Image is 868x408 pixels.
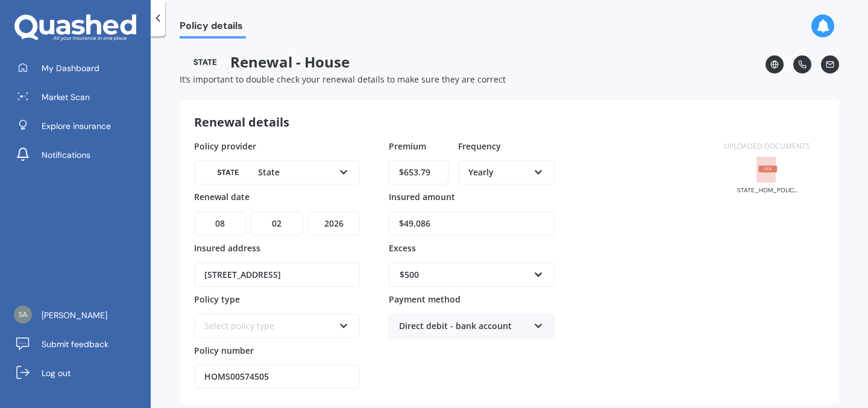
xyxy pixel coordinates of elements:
a: Submit feedback [9,332,151,356]
div: $500 [400,268,529,281]
a: Market Scan [9,85,151,109]
a: Notifications [9,143,151,167]
span: Market Scan [42,91,90,103]
span: [PERSON_NAME] [42,309,107,321]
span: Policy provider [194,140,256,151]
input: Enter amount [389,160,448,184]
span: Renewal - House [180,53,766,71]
a: Log out [9,361,151,385]
span: My Dashboard [42,62,99,74]
span: Renewal date [194,191,250,202]
h3: Renewal details [194,115,289,130]
span: Insured address [194,242,260,254]
span: Notifications [42,149,90,161]
span: Log out [42,367,71,379]
div: Direct debit - bank account [399,319,529,333]
div: State [204,166,334,179]
span: Insured amount [389,191,455,202]
label: Uploaded documents [724,141,810,151]
span: Payment method [389,293,461,305]
input: Enter amount [389,212,555,236]
img: 824e7ca33aebd9d4a6f73f7eb745731b [14,306,32,324]
div: Yearly [468,166,529,179]
a: [PERSON_NAME] [9,303,151,327]
span: Policy details [180,20,246,36]
span: Submit feedback [42,338,108,350]
span: It’s important to double check your renewal details to make sure they are correct [180,74,506,85]
a: My Dashboard [9,56,151,80]
div: Select policy type [204,319,334,333]
input: Enter policy number [194,365,360,389]
span: Excess [389,242,416,254]
span: Policy type [194,293,240,305]
input: Enter address [194,263,360,287]
a: Explore insurance [9,114,151,138]
span: Premium [389,140,426,151]
img: State-text-1.webp [204,164,251,181]
img: State-text-1.webp [180,53,230,71]
div: STATE_HOM_POLICY_SCHEDULE_HOMS00574505_20250103221849491.pdf [737,187,797,193]
span: Explore insurance [42,120,111,132]
span: Policy number [194,344,254,356]
span: Frequency [458,140,501,151]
